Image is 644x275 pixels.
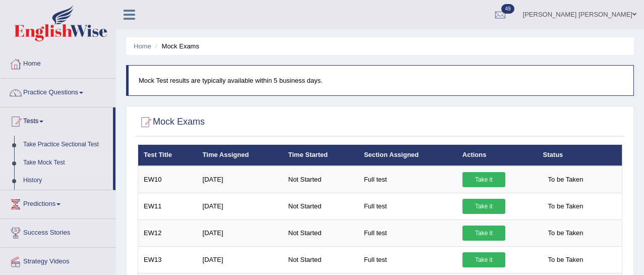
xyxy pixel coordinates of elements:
td: EW10 [138,166,197,193]
td: Not Started [283,193,359,219]
a: History [19,172,113,190]
span: 49 [501,4,514,14]
a: Strategy Videos [1,248,115,273]
td: Full test [359,246,457,273]
a: Predictions [1,190,115,215]
span: To be Taken [543,199,589,214]
td: Not Started [283,246,359,273]
a: Success Stories [1,219,115,244]
h2: Mock Exams [138,115,205,130]
span: To be Taken [543,226,589,241]
td: Full test [359,219,457,246]
a: Take Mock Test [19,154,113,172]
a: Take it [462,252,505,267]
a: Take it [462,199,505,214]
p: Mock Test results are typically available within 5 business days. [139,76,623,85]
a: Tests [1,107,113,133]
td: EW12 [138,219,197,246]
th: Time Assigned [197,145,283,166]
th: Time Started [283,145,359,166]
td: [DATE] [197,193,283,219]
td: Not Started [283,219,359,246]
th: Actions [457,145,538,166]
td: EW13 [138,246,197,273]
td: [DATE] [197,166,283,193]
a: Take Practice Sectional Test [19,136,113,154]
a: Home [134,42,151,50]
td: EW11 [138,193,197,219]
a: Practice Questions [1,79,115,104]
a: Take it [462,172,505,187]
th: Test Title [138,145,197,166]
td: [DATE] [197,219,283,246]
li: Mock Exams [153,41,199,51]
td: Full test [359,193,457,219]
span: To be Taken [543,172,589,187]
th: Status [538,145,622,166]
a: Home [1,50,115,75]
td: Full test [359,166,457,193]
th: Section Assigned [359,145,457,166]
td: Not Started [283,166,359,193]
a: Take it [462,226,505,241]
td: [DATE] [197,246,283,273]
span: To be Taken [543,252,589,267]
